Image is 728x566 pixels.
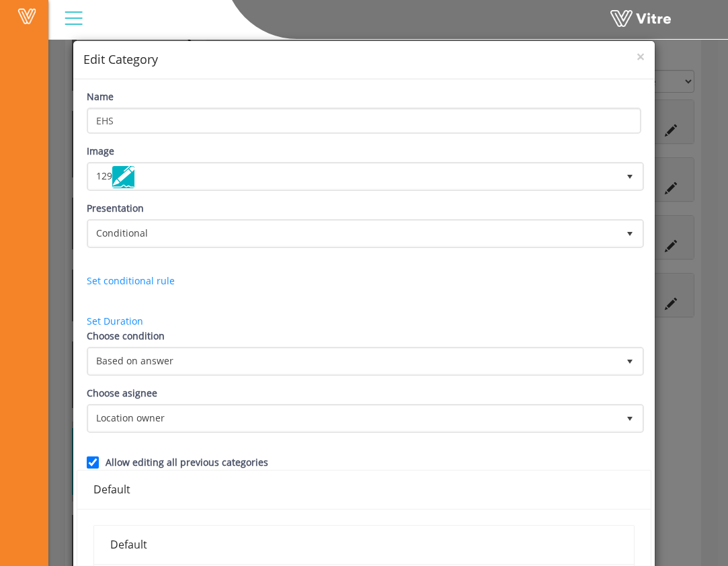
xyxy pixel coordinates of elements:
label: Presentation [87,201,144,216]
label: Choose asignee [87,386,157,401]
span: select [618,406,642,430]
img: WizardIcon129.png [112,166,134,188]
span: select [618,349,642,373]
span: × [637,47,645,66]
div: Default [93,481,634,498]
span: select [618,221,642,245]
span: Location owner [89,406,617,430]
span: Based on answer [89,349,617,373]
span: Conditional [89,221,617,245]
button: Close [637,50,645,64]
a: Set conditional rule [87,274,175,287]
span: select [618,164,642,188]
label: Allow editing all previous categories [106,455,268,470]
span: 129 [89,164,617,188]
a: Set Duration [87,315,143,327]
label: Name [87,89,114,104]
div: Default [110,536,617,553]
label: Choose condition [87,329,165,343]
h4: Edit Category [83,51,644,69]
label: Image [87,144,114,159]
